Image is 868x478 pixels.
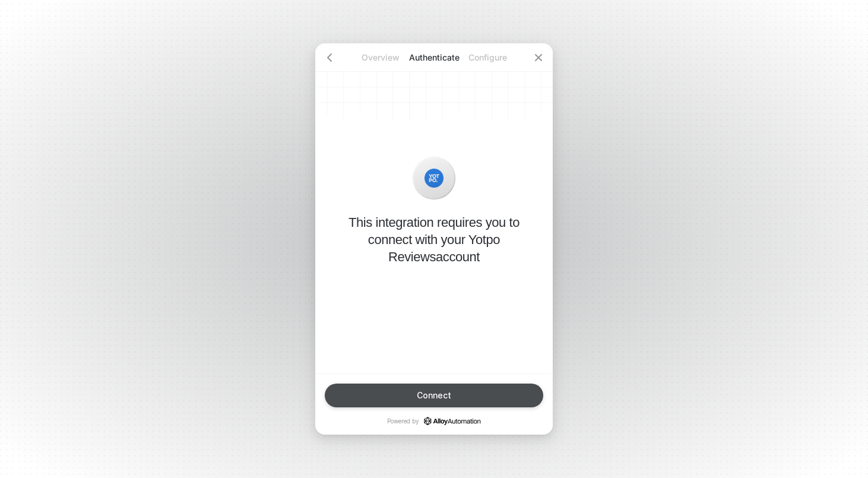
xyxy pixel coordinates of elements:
[325,384,543,407] button: Connect
[534,53,543,62] span: icon-close
[325,53,334,62] span: icon-arrow-left
[461,52,514,64] p: Configure
[425,169,443,188] img: icon
[417,391,451,400] div: Connect
[387,417,481,425] p: Powered by
[354,52,407,64] p: Overview
[424,417,481,425] a: icon-success
[334,214,534,265] p: This integration requires you to connect with your Yotpo Reviews account
[407,52,461,64] p: Authenticate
